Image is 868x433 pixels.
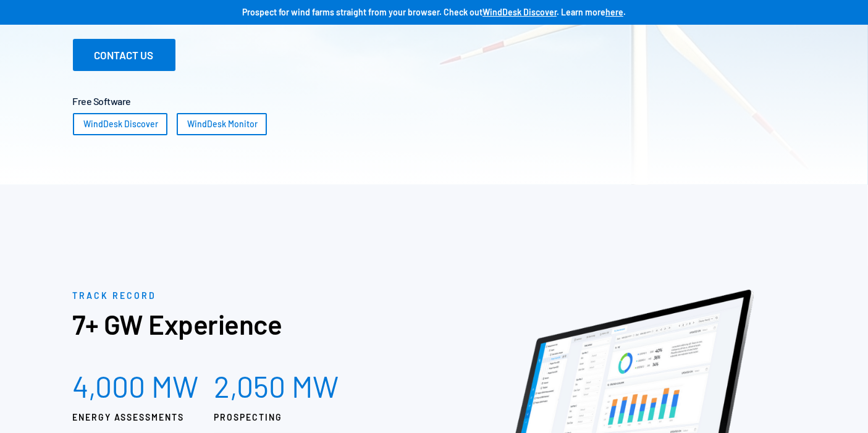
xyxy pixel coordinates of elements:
h2: 7+ GW Experience [73,309,355,339]
a: WindDesk Discover [482,7,557,17]
a: here [605,7,623,17]
a: WindDesk Discover [73,113,167,135]
p: TRACK RECORD [73,290,355,302]
strong: . Learn more [557,7,605,17]
h5: 4,000 MW [73,367,199,405]
h2: Free Software [73,96,796,107]
strong: . [623,7,626,17]
h6: Energy Assessments [73,411,199,424]
h6: Prospecting [214,411,339,424]
a: WindDesk Monitor [177,113,267,135]
a: CONTACT US [73,39,175,71]
strong: Prospect for wind farms straight from your browser. Check out [242,7,482,17]
h5: 2,050 MW [214,367,339,405]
